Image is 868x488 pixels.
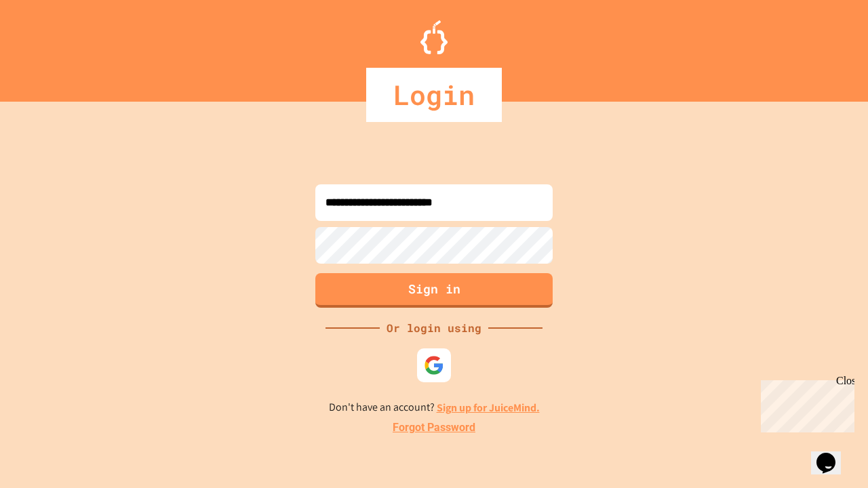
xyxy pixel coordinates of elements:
button: Sign in [315,273,553,308]
div: Or login using [380,320,488,336]
img: Logo.svg [420,20,448,54]
iframe: chat widget [811,434,854,474]
div: Login [366,68,502,122]
div: Chat with us now!Close [5,5,94,86]
img: google-icon.svg [424,355,444,375]
p: Don't have an account? [329,399,540,416]
iframe: chat widget [755,375,854,432]
a: Forgot Password [393,420,475,436]
a: Sign up for JuiceMind. [437,401,540,415]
